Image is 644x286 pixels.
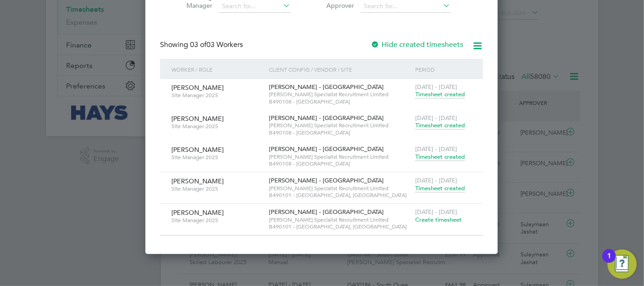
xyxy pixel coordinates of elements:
span: Site Manager 2025 [171,217,262,224]
div: Client Config / Vendor / Site [267,59,413,80]
span: 03 of [190,40,206,49]
span: [PERSON_NAME] - [GEOGRAPHIC_DATA] [269,208,384,216]
div: 1 [607,256,611,268]
span: [PERSON_NAME] Specialist Recruitment Limited [269,216,411,224]
span: [PERSON_NAME] - [GEOGRAPHIC_DATA] [269,145,384,153]
span: [PERSON_NAME] - [GEOGRAPHIC_DATA] [269,177,384,184]
span: [DATE] - [DATE] [415,177,457,184]
label: Hide created timesheets [371,40,463,49]
span: [PERSON_NAME] Specialist Recruitment Limited [269,91,411,98]
div: Period [413,59,474,80]
span: Timesheet created [415,184,465,192]
span: B490108 - [GEOGRAPHIC_DATA] [269,129,411,136]
span: Timesheet created [415,121,465,130]
span: Site Manager 2025 [171,92,262,99]
span: B490101 - [GEOGRAPHIC_DATA], [GEOGRAPHIC_DATA] [269,223,411,230]
span: [PERSON_NAME] [171,208,224,217]
span: [PERSON_NAME] - [GEOGRAPHIC_DATA] [269,83,384,91]
div: Showing [160,40,245,50]
span: [PERSON_NAME] Specialist Recruitment Limited [269,153,411,161]
span: [PERSON_NAME] [171,146,224,154]
span: [DATE] - [DATE] [415,145,457,153]
span: [PERSON_NAME] - [GEOGRAPHIC_DATA] [269,114,384,122]
span: [PERSON_NAME] [171,83,224,92]
span: [DATE] - [DATE] [415,114,457,122]
button: Open Resource Center, 1 new notification [608,250,637,279]
span: B490108 - [GEOGRAPHIC_DATA] [269,98,411,105]
span: [PERSON_NAME] [171,114,224,123]
span: B490108 - [GEOGRAPHIC_DATA] [269,160,411,167]
span: [DATE] - [DATE] [415,83,457,91]
span: Timesheet created [415,90,465,99]
span: 03 Workers [190,40,243,49]
span: Timesheet created [415,153,465,161]
span: [PERSON_NAME] [171,177,224,185]
span: Site Manager 2025 [171,123,262,130]
span: B490101 - [GEOGRAPHIC_DATA], [GEOGRAPHIC_DATA] [269,192,411,199]
span: [PERSON_NAME] Specialist Recruitment Limited [269,185,411,192]
div: Worker / Role [169,59,267,80]
span: Create timesheet [415,216,462,224]
span: Site Manager 2025 [171,185,262,192]
span: [DATE] - [DATE] [415,208,457,216]
span: Site Manager 2025 [171,154,262,161]
span: [PERSON_NAME] Specialist Recruitment Limited [269,122,411,129]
